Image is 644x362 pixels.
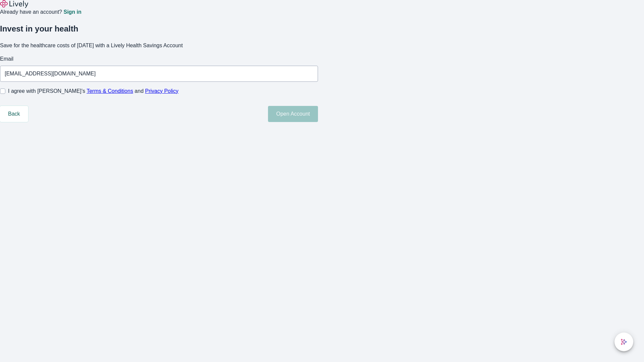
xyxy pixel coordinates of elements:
button: chat [614,333,633,351]
a: Terms & Conditions [87,88,133,94]
a: Privacy Policy [145,88,179,94]
a: Sign in [63,9,81,15]
svg: Lively AI Assistant [621,339,627,345]
span: I agree with [PERSON_NAME]’s and [8,87,178,95]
